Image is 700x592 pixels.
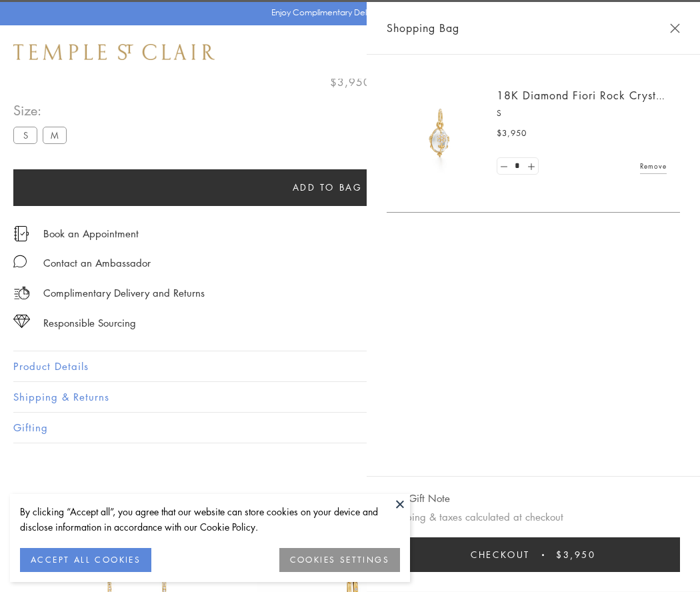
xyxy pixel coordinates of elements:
button: COOKIES SETTINGS [279,548,400,572]
img: icon_sourcing.svg [13,315,30,328]
button: Checkout $3,950 [387,537,680,572]
img: icon_delivery.svg [13,285,30,301]
span: Size: [13,99,72,121]
p: S [497,107,667,120]
div: By clicking “Accept all”, you agree that our website can store cookies on your device and disclos... [20,504,400,535]
a: Set quantity to 2 [524,158,537,175]
label: S [13,127,37,143]
button: Close Shopping Bag [670,23,680,33]
span: $3,950 [556,547,596,562]
button: Shipping & Returns [13,382,687,412]
a: Remove [640,159,667,173]
div: Contact an Ambassador [43,255,151,271]
p: Complimentary Delivery and Returns [43,285,205,301]
span: Shopping Bag [387,19,459,37]
span: Checkout [471,547,530,562]
button: ACCEPT ALL COOKIES [20,548,151,572]
span: $3,950 [330,73,371,91]
div: Responsible Sourcing [43,315,136,331]
a: Book an Appointment [43,226,139,241]
a: Set quantity to 0 [497,158,511,175]
p: Shipping & taxes calculated at checkout [387,509,680,525]
button: Gifting [13,413,687,443]
button: Product Details [13,351,687,381]
button: Add to bag [13,169,641,206]
span: $3,950 [497,127,527,140]
button: Add Gift Note [387,490,450,507]
img: icon_appointment.svg [13,226,29,241]
img: Temple St. Clair [13,44,215,60]
img: MessageIcon-01_2.svg [13,255,27,268]
img: P51889-E11FIORI [400,93,480,173]
span: Add to bag [293,180,363,195]
h3: You May Also Like [33,491,667,512]
p: Enjoy Complimentary Delivery & Returns [271,6,423,19]
label: M [43,127,67,143]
